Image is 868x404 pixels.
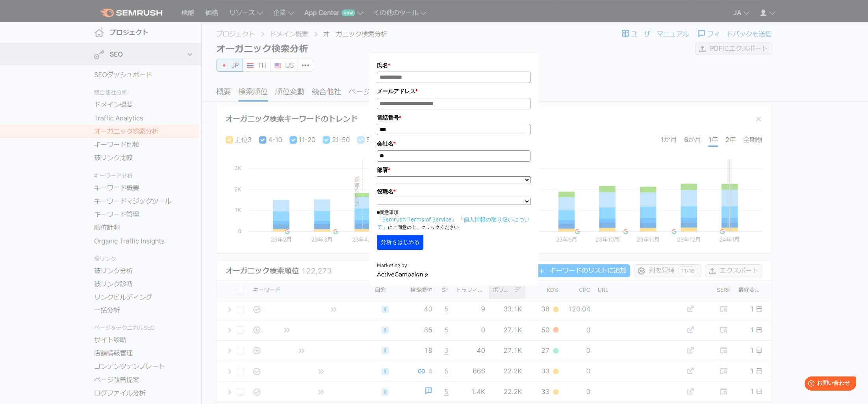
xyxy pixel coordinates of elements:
[377,262,530,270] div: Marketing by
[377,209,530,231] p: ■同意事項 にご同意の上、クリックください
[377,87,530,96] label: メールアドレス
[377,216,530,231] a: 「個人情報の取り扱いについて」
[377,166,530,174] label: 部署
[377,113,530,122] label: 電話番号
[377,61,530,70] label: 氏名
[377,235,423,250] button: 分析をはじめる
[377,216,457,223] a: 「Semrush Terms of Service」
[798,373,859,395] iframe: Help widget launcher
[377,139,530,148] label: 会社名
[377,187,530,196] label: 役職名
